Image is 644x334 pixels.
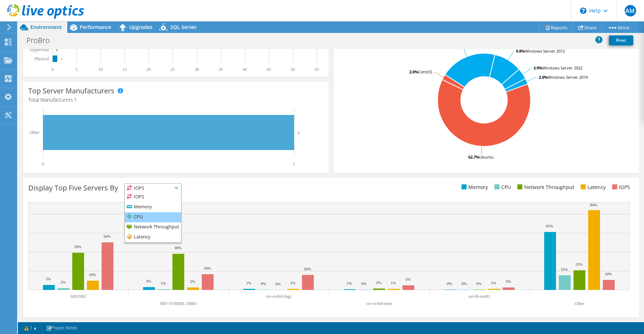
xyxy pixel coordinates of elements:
text: 5% [405,277,411,281]
text: 39% [74,245,81,249]
text: 2% [190,279,195,284]
text: 1 [298,130,300,135]
text: 1% [347,281,352,285]
a: Project Notes [41,324,82,333]
tspan: 3.9% [533,65,542,71]
span: 1 [74,96,77,103]
text: Physical [34,56,49,61]
text: 1% [491,281,496,285]
text: 21% [575,262,582,266]
text: 50 [291,67,295,72]
span: Environment [30,24,62,30]
text: 25 [170,67,175,72]
text: 0% [361,281,367,286]
text: 84% [590,203,597,207]
text: 1% [391,281,396,285]
text: 20 [146,67,151,72]
li: CPU [493,183,511,191]
text: srv-svrbrl-logs [266,294,292,299]
text: 10% [605,272,612,276]
tspan: Windows Server 2012 [525,48,565,54]
text: 5% [46,277,51,281]
text: 1% [161,281,166,285]
text: 1 [293,161,295,166]
text: 0% [275,282,281,286]
h3: Top Server Manufacturers [28,87,114,95]
a: 1 [19,324,42,333]
li: Network Throughput [125,222,181,232]
a: Share [573,22,602,33]
text: 61% [546,224,553,228]
text: 15 [122,67,127,72]
span: AM [625,5,636,16]
text: 0% [476,281,482,286]
tspan: CentOS [418,69,432,74]
text: 40 [243,67,247,72]
h1: ProBro [23,37,61,44]
text: 10% [89,272,96,277]
svg: \n [580,8,586,14]
text: 2% [376,280,381,285]
text: 45 [267,67,271,72]
text: SRV-SVRBRL-DB01 [160,301,197,306]
text: 0% [447,281,452,286]
text: 16% [304,267,311,271]
span: IOPS [125,184,181,192]
text: 0 [56,48,58,52]
text: 38% [174,246,181,250]
span: SQL Server [170,24,197,30]
tspan: 9.8% [516,48,525,54]
text: ext-lb-test01 [469,294,491,299]
tspan: Windows Server 2019 [548,74,588,80]
text: 5 [75,67,78,72]
li: Memory [125,202,181,212]
tspan: Windows Server 2022 [542,65,582,71]
text: srv-svrbrl-mon [366,301,392,306]
li: Latency [579,183,606,191]
text: Hypervisor [30,47,49,52]
text: Other [575,301,584,306]
text: 55 [314,67,319,72]
text: 35 [219,67,223,72]
tspan: Ubuntu [479,154,494,160]
text: 0% [462,281,467,286]
text: 16% [204,266,211,270]
tspan: 2.0% [539,74,548,80]
a: More [602,22,635,33]
text: 10 [98,67,103,72]
text: Other [30,130,39,135]
tspan: 2.0% [409,69,418,74]
a: Reports [539,22,573,33]
text: 2% [60,280,66,284]
text: 1% [246,281,252,285]
span: Performance [80,24,111,30]
span: Upgrades [129,24,152,30]
li: Memory [460,183,488,191]
text: 0 [52,67,54,72]
text: 3% [506,279,511,284]
text: 30 [195,67,199,72]
text: 3% [146,279,151,283]
text: 1% [290,281,296,285]
h4: Total Manufacturers: [28,96,323,104]
text: 15% [561,267,568,271]
li: IOPS [610,183,630,191]
tspan: 62.7% [468,154,479,160]
li: Latency [125,232,181,242]
li: IOPS [125,192,181,202]
a: Print [609,35,633,45]
text: 1 [61,57,63,61]
li: CPU [125,212,181,222]
text: 50% [103,234,111,238]
text: SRVDB2 [70,294,86,299]
text: 0% [261,281,266,286]
text: 0 [42,161,44,166]
li: Network Throughput [516,183,574,191]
